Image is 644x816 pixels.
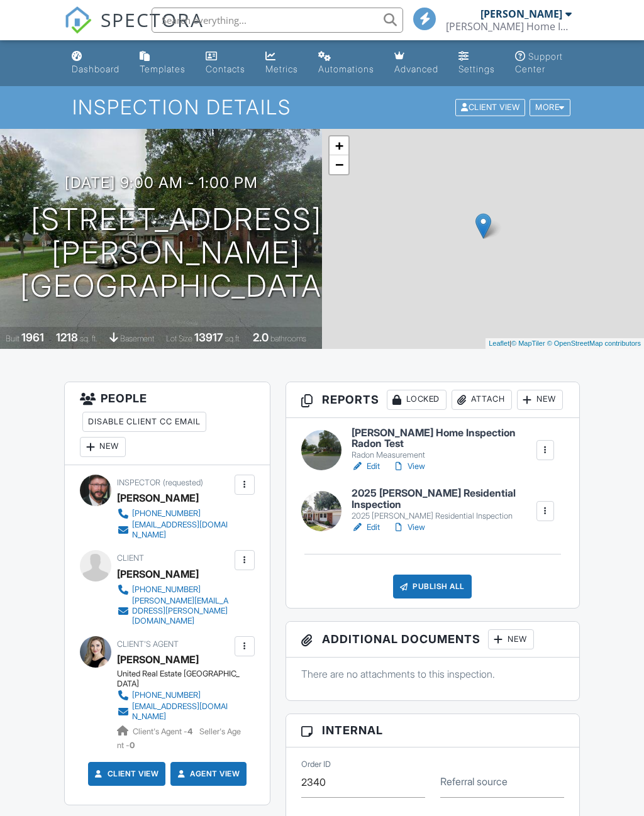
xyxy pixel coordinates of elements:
[20,203,332,302] h1: [STREET_ADDRESS][PERSON_NAME] [GEOGRAPHIC_DATA]
[132,509,201,519] div: [PHONE_NUMBER]
[510,45,577,81] a: Support Center
[446,20,572,33] div: Brooks Home Inspection LLC
[82,412,206,432] div: Disable Client CC Email
[72,63,119,74] div: Dashboard
[286,382,579,418] h3: Reports
[352,488,535,521] a: 2025 [PERSON_NAME] Residential Inspection 2025 [PERSON_NAME] Residential Inspection
[117,669,241,689] div: United Real Estate [GEOGRAPHIC_DATA]
[117,553,144,563] span: Client
[21,331,44,344] div: 1961
[511,339,545,347] a: © MapTiler
[488,629,534,649] div: New
[152,8,403,33] input: Search everything...
[352,521,380,534] a: Edit
[318,63,374,74] div: Automations
[394,63,438,74] div: Advanced
[117,639,179,649] span: Client's Agent
[352,460,380,473] a: Edit
[101,6,204,33] span: SPECTORA
[480,8,562,20] div: [PERSON_NAME]
[352,488,535,510] h6: 2025 [PERSON_NAME] Residential Inspection
[486,338,644,349] div: |
[286,714,579,747] h3: Internal
[458,63,495,74] div: Settings
[80,437,126,457] div: New
[65,174,258,191] h3: [DATE] 9:00 am - 1:00 pm
[301,759,331,770] label: Order ID
[80,334,97,343] span: sq. ft.
[117,596,231,626] a: [PERSON_NAME][EMAIL_ADDRESS][PERSON_NAME][DOMAIN_NAME]
[132,585,201,595] div: [PHONE_NUMBER]
[166,334,192,343] span: Lot Size
[453,45,500,81] a: Settings
[392,460,425,473] a: View
[352,427,536,461] a: [PERSON_NAME] Home Inspection Radon Test Radon Measurement
[117,565,199,583] div: [PERSON_NAME]
[265,63,298,74] div: Metrics
[225,334,241,343] span: sq.ft.
[163,478,203,487] span: (requested)
[117,702,231,722] a: [EMAIL_ADDRESS][DOMAIN_NAME]
[117,478,160,487] span: Inspector
[132,690,201,700] div: [PHONE_NUMBER]
[6,334,19,343] span: Built
[64,17,204,43] a: SPECTORA
[253,331,269,344] div: 2.0
[117,507,231,520] a: [PHONE_NUMBER]
[515,51,563,74] div: Support Center
[135,45,191,81] a: Templates
[530,99,570,116] div: More
[517,390,563,410] div: New
[352,427,536,449] h6: [PERSON_NAME] Home Inspection Radon Test
[301,667,564,681] p: There are no attachments to this inspection.
[175,768,240,780] a: Agent View
[489,339,509,347] a: Leaflet
[133,727,194,736] span: Client's Agent -
[393,575,472,598] div: Publish All
[454,102,528,111] a: Client View
[194,331,223,344] div: 13917
[132,520,231,540] div: [EMAIL_ADDRESS][DOMAIN_NAME]
[313,45,379,81] a: Automations (Basic)
[117,520,231,540] a: [EMAIL_ADDRESS][DOMAIN_NAME]
[392,521,425,534] a: View
[67,45,125,81] a: Dashboard
[455,99,525,116] div: Client View
[187,727,192,736] strong: 4
[92,768,159,780] a: Client View
[117,583,231,596] a: [PHONE_NUMBER]
[440,775,508,788] label: Referral source
[389,45,443,81] a: Advanced
[270,334,306,343] span: bathrooms
[117,689,231,702] a: [PHONE_NUMBER]
[120,334,154,343] span: basement
[452,390,512,410] div: Attach
[201,45,250,81] a: Contacts
[352,511,535,521] div: 2025 [PERSON_NAME] Residential Inspection
[117,650,199,669] a: [PERSON_NAME]
[260,45,303,81] a: Metrics
[132,596,231,626] div: [PERSON_NAME][EMAIL_ADDRESS][PERSON_NAME][DOMAIN_NAME]
[64,6,92,34] img: The Best Home Inspection Software - Spectora
[352,450,536,460] div: Radon Measurement
[286,622,579,658] h3: Additional Documents
[330,155,348,174] a: Zoom out
[387,390,447,410] div: Locked
[132,702,231,722] div: [EMAIL_ADDRESS][DOMAIN_NAME]
[206,63,245,74] div: Contacts
[547,339,641,347] a: © OpenStreetMap contributors
[117,488,199,507] div: [PERSON_NAME]
[65,382,269,465] h3: People
[72,96,572,118] h1: Inspection Details
[56,331,78,344] div: 1218
[140,63,186,74] div: Templates
[330,136,348,155] a: Zoom in
[130,741,135,750] strong: 0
